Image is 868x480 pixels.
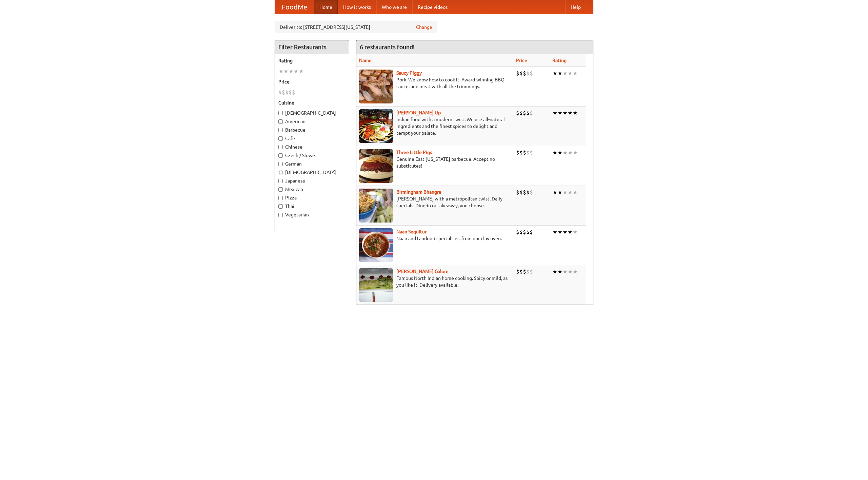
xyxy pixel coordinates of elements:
[526,189,530,196] li: $
[359,109,393,143] img: curryup.jpg
[530,70,533,77] li: $
[523,70,526,77] li: $
[278,186,346,193] label: Mexican
[519,228,523,236] li: $
[523,268,526,275] li: $
[519,189,523,196] li: $
[359,149,393,183] img: littlepigs.jpg
[526,268,530,275] li: $
[416,24,432,31] a: Change
[278,211,346,218] label: Vegetarian
[563,268,568,275] li: ★
[278,194,346,201] label: Pizza
[359,235,511,242] p: Naan and tandoori specialties, from our clay oven.
[552,149,557,156] li: ★
[516,228,519,236] li: $
[573,268,578,275] li: ★
[530,228,533,236] li: $
[557,189,563,196] li: ★
[568,268,573,275] li: ★
[278,110,346,116] label: [DEMOGRAPHIC_DATA]
[530,149,533,156] li: $
[359,76,511,90] p: Pork. We know how to cook it. Award-winning BBQ sauce, and meat with all the trimmings.
[278,152,346,159] label: Czech / Slovak
[278,213,283,217] input: Vegetarian
[278,78,346,85] h5: Price
[396,70,422,76] a: Saucy Piggy
[519,149,523,156] li: $
[523,149,526,156] li: $
[563,70,568,77] li: ★
[278,68,283,75] li: ★
[278,57,346,64] h5: Rating
[568,189,573,196] li: ★
[396,150,432,155] a: Three Little Pigs
[359,58,372,63] a: Name
[278,204,283,209] input: Thai
[278,145,283,149] input: Chinese
[278,177,346,184] label: Japanese
[526,149,530,156] li: $
[396,189,441,195] a: Birmingham Bhangra
[516,189,519,196] li: $
[275,40,349,54] h4: Filter Restaurants
[278,99,346,106] h5: Cuisine
[568,228,573,236] li: ★
[294,68,299,75] li: ★
[519,268,523,275] li: $
[275,21,437,33] div: Deliver to: [STREET_ADDRESS][US_STATE]
[314,0,338,14] a: Home
[396,269,449,274] a: [PERSON_NAME] Galore
[278,136,283,141] input: Cafe
[519,109,523,117] li: $
[376,0,412,14] a: Who we are
[359,70,393,103] img: saucy.jpg
[523,189,526,196] li: $
[278,169,346,176] label: [DEMOGRAPHIC_DATA]
[519,70,523,77] li: $
[568,109,573,117] li: ★
[278,143,346,150] label: Chinese
[278,153,283,158] input: Czech / Slovak
[359,228,393,262] img: naansequitur.jpg
[289,68,294,75] li: ★
[526,70,530,77] li: $
[552,70,557,77] li: ★
[552,189,557,196] li: ★
[278,111,283,115] input: [DEMOGRAPHIC_DATA]
[573,109,578,117] li: ★
[568,70,573,77] li: ★
[278,187,283,192] input: Mexican
[412,0,453,14] a: Recipe videos
[557,228,563,236] li: ★
[565,0,586,14] a: Help
[526,109,530,117] li: $
[359,195,511,209] p: [PERSON_NAME] with a metropolitan twist. Daily specials. Dine-in or takeaway, you choose.
[563,228,568,236] li: ★
[278,196,283,200] input: Pizza
[283,68,289,75] li: ★
[278,179,283,183] input: Japanese
[278,170,283,175] input: [DEMOGRAPHIC_DATA]
[516,58,527,63] a: Price
[523,109,526,117] li: $
[278,128,283,132] input: Barbecue
[573,70,578,77] li: ★
[278,162,283,166] input: German
[526,228,530,236] li: $
[396,229,427,234] a: Naan Sequitur
[530,189,533,196] li: $
[359,189,393,223] img: bhangra.jpg
[557,109,563,117] li: ★
[557,268,563,275] li: ★
[299,68,304,75] li: ★
[278,135,346,142] label: Cafe
[278,89,282,96] li: $
[568,149,573,156] li: ★
[573,149,578,156] li: ★
[359,116,511,136] p: Indian food with a modern twist. We use all-natural ingredients and the finest spices to delight ...
[516,109,519,117] li: $
[552,109,557,117] li: ★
